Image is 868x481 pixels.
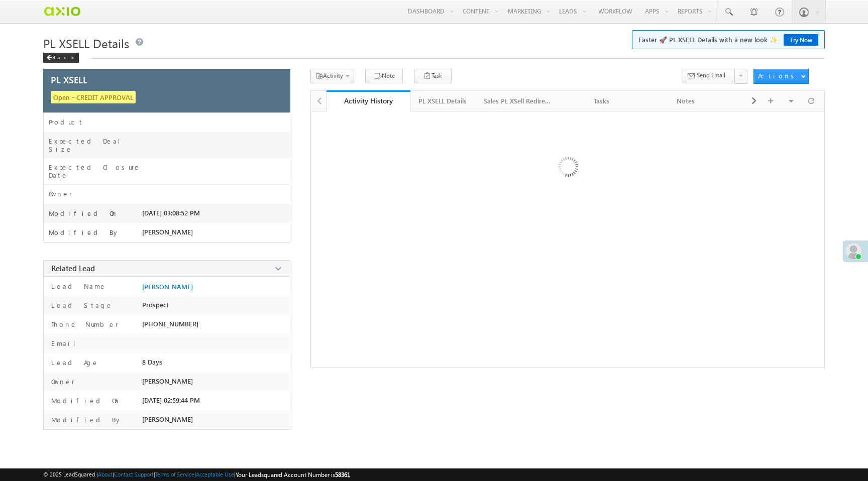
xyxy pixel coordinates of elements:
[476,90,560,111] a: Sales PL XSell Redirection
[758,71,798,80] div: Actions
[142,396,200,404] span: [DATE] 02:59:44 PM
[98,471,113,477] a: About
[784,34,818,46] a: Try Now
[568,95,635,107] div: Tasks
[49,415,122,424] label: Modified By
[683,69,735,83] button: Send Email
[653,95,720,107] div: Notes
[736,95,804,107] div: Documents
[236,471,350,478] span: Your Leadsquared Account Number is
[43,470,350,479] span: © 2025 LeadSquared | | | | |
[49,301,113,310] label: Lead Stage
[49,396,121,405] label: Modified On
[49,282,106,291] label: Lead Name
[697,71,725,80] span: Send Email
[414,69,452,83] button: Task
[43,35,129,51] span: PL XSELL Details
[142,209,200,217] span: [DATE] 03:08:52 PM
[142,228,193,236] span: [PERSON_NAME]
[142,320,198,328] span: [PHONE_NUMBER]
[51,263,95,273] span: Related Lead
[43,3,81,20] img: Custom Logo
[142,377,193,385] span: [PERSON_NAME]
[49,228,120,236] label: Modified By
[51,75,87,84] span: PL XSELL
[334,96,403,105] div: Activity History
[484,95,551,107] div: Sales PL XSell Redirection
[310,69,354,83] button: Activity
[560,90,644,111] a: Tasks
[753,69,809,84] button: Actions
[476,90,560,110] li: Sales PL XSell Redirection
[142,415,193,423] span: [PERSON_NAME]
[196,471,234,477] a: Acceptable Use
[49,320,119,329] label: Phone Number
[49,118,84,126] label: Product
[142,358,162,366] span: 8 Days
[323,72,343,79] span: Activity
[43,53,79,63] div: Back
[410,90,476,111] a: PL XSELL Details
[155,471,194,477] a: Terms of Service
[49,163,142,179] label: Expected Closure Date
[327,90,411,111] a: Activity History
[638,35,818,45] span: Faster 🚀 PL XSELL Details with a new look ✨
[142,301,169,309] span: Prospect
[418,95,467,107] div: PL XSELL Details
[49,377,75,386] label: Owner
[49,190,72,198] label: Owner
[644,90,729,111] a: Notes
[49,358,99,367] label: Lead Age
[365,69,403,83] button: Note
[142,283,193,291] a: [PERSON_NAME]
[114,471,154,477] a: Contact Support
[728,90,813,111] a: Documents
[51,91,136,103] span: Open - CREDIT APPROVAL
[515,116,619,220] img: Loading ...
[49,137,142,153] label: Expected Deal Size
[335,471,350,478] span: 58361
[49,209,118,217] label: Modified On
[49,339,83,348] label: Email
